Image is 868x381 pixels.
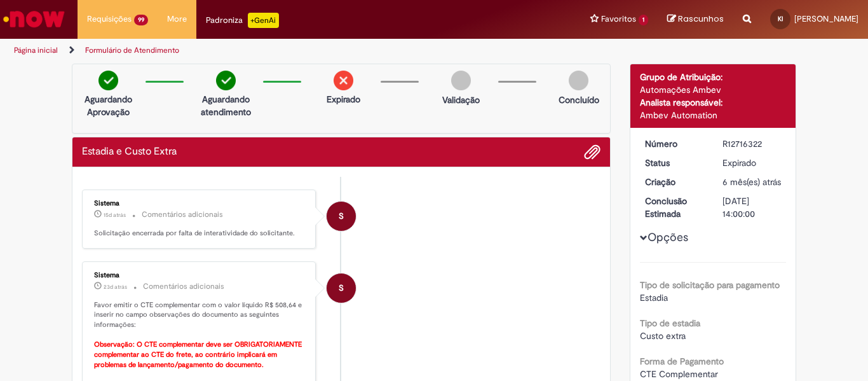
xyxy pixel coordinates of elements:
[451,71,471,90] img: img-circle-grey.png
[339,273,344,303] span: S
[794,13,858,24] span: [PERSON_NAME]
[94,340,304,369] b: Observação: O CTE complementar deve ser OBRIGATORIAMENTE complementar ao CTE do frete, ao contrár...
[142,209,223,220] small: Comentários adicionais
[327,274,356,303] div: System
[104,283,127,291] time: 06/08/2025 14:40:59
[195,93,257,118] p: Aguardando atendimento
[584,144,600,160] button: Adicionar anexos
[640,356,724,367] b: Forma de Pagamento
[94,228,306,239] p: Solicitação encerrada por falta de interatividade do solicitante.
[667,13,724,25] a: Rascunhos
[635,156,714,169] dt: Status
[85,45,179,55] a: Formulário de Atendimento
[94,200,306,207] div: Sistema
[216,71,236,90] img: check-circle-green.png
[1,6,67,32] img: ServiceNow
[104,211,126,219] time: 14/08/2025 11:40:55
[559,94,599,106] p: Concluído
[94,272,306,279] div: Sistema
[327,202,356,231] div: System
[98,71,118,90] img: check-circle-green.png
[87,13,132,25] span: Requisições
[778,15,783,23] span: KI
[206,13,279,28] div: Padroniza
[635,137,714,150] dt: Número
[640,368,718,380] span: CTE Complementar
[678,13,724,25] span: Rascunhos
[722,195,782,220] div: [DATE] 14:00:00
[640,71,787,83] div: Grupo de Atribuição:
[640,330,686,342] span: Custo extra
[248,13,279,28] p: +GenAi
[569,71,588,90] img: img-circle-grey.png
[639,15,648,25] span: 1
[167,13,187,25] span: More
[722,137,782,150] div: R12716322
[327,93,360,106] p: Expirado
[722,156,782,169] div: Expirado
[640,109,787,121] div: Ambev Automation
[10,39,569,62] ul: Trilhas de página
[339,201,344,232] span: S
[640,292,668,303] span: Estadia
[635,176,714,188] dt: Criação
[722,176,782,188] div: 22/02/2025 18:49:04
[722,176,781,188] span: 6 mês(es) atrás
[640,96,787,109] div: Analista responsável:
[601,13,636,25] span: Favoritos
[104,211,126,219] span: 15d atrás
[442,94,480,106] p: Validação
[640,279,780,291] b: Tipo de solicitação para pagamento
[104,283,127,291] span: 23d atrás
[635,195,714,220] dt: Conclusão Estimada
[82,146,177,158] h2: Estadia e Custo Extra Histórico de tíquete
[134,15,148,25] span: 99
[78,93,139,118] p: Aguardando Aprovação
[640,83,787,96] div: Automações Ambev
[722,176,781,188] time: 22/02/2025 18:49:04
[14,45,58,55] a: Página inicial
[143,281,224,292] small: Comentários adicionais
[640,317,700,329] b: Tipo de estadia
[334,71,353,90] img: remove.png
